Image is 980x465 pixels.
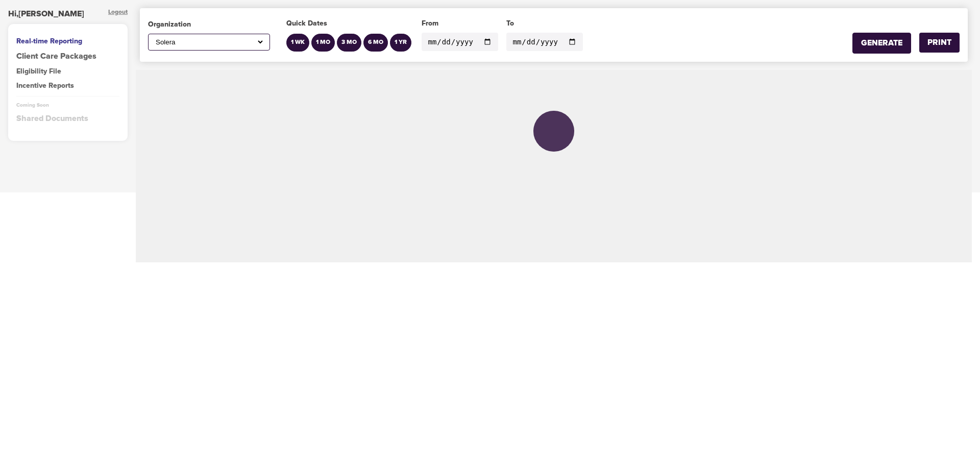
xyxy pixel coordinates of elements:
div: 1 YR [395,38,407,47]
button: 1 MO [311,34,335,52]
div: 1 WK [291,38,305,47]
button: 1 YR [390,34,411,52]
div: Coming Soon [16,102,119,109]
button: 1 WK [286,34,309,52]
div: Hi, [PERSON_NAME] [8,8,84,20]
button: 6 MO [363,34,388,52]
div: GENERATE [861,37,902,49]
div: Organization [148,19,270,30]
div: 3 MO [341,38,357,47]
div: 6 MO [368,38,383,47]
div: From [422,18,498,29]
div: To [506,18,583,29]
button: 3 MO [337,34,361,52]
div: Shared Documents [16,113,119,125]
a: Client Care Packages [16,51,119,62]
button: GENERATE [852,33,911,54]
div: Eligibility File [16,66,119,77]
div: Real-time Reporting [16,36,119,46]
button: PRINT [919,33,960,53]
div: Incentive Reports [16,81,119,91]
div: PRINT [927,37,951,48]
div: Quick Dates [286,18,413,29]
div: 1 MO [316,38,330,47]
div: Logout [108,8,128,20]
